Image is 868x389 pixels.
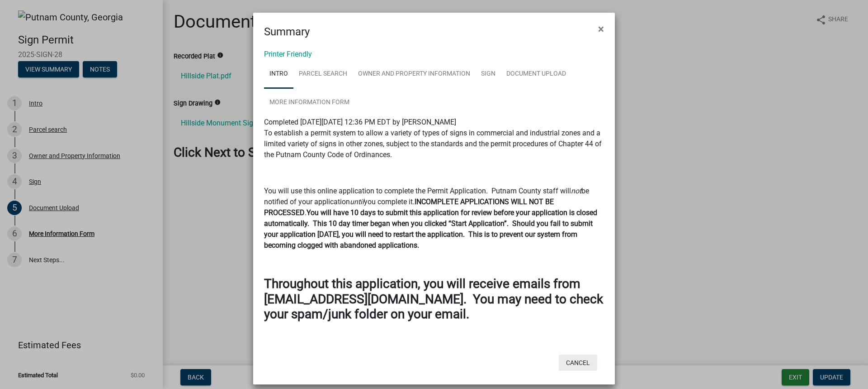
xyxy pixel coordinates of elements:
h4: Summary [264,24,310,40]
i: not [571,187,581,195]
a: Printer Friendly [264,50,312,58]
a: More Information Form [264,88,355,117]
a: Sign [476,60,501,89]
button: Cancel [559,355,597,371]
span: Completed [DATE][DATE] 12:36 PM EDT by [PERSON_NAME] [264,118,456,126]
strong: Throughout this application, you will receive emails from [EMAIL_ADDRESS][DOMAIN_NAME]. You may n... [264,276,603,322]
a: Owner and Property Information [353,60,476,89]
a: Document Upload [501,60,571,89]
i: until [350,197,364,206]
p: You will use this online application to complete the Permit Application. Putnam County staff will... [264,186,604,251]
p: To establish a permit system to allow a variety of types of signs in commercial and industrial zo... [264,128,604,160]
button: Close [591,16,611,42]
a: Parcel search [293,60,353,89]
a: Intro [264,60,293,89]
strong: You will have 10 days to submit this application for review before your application is closed aut... [264,208,597,250]
span: × [598,23,604,35]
